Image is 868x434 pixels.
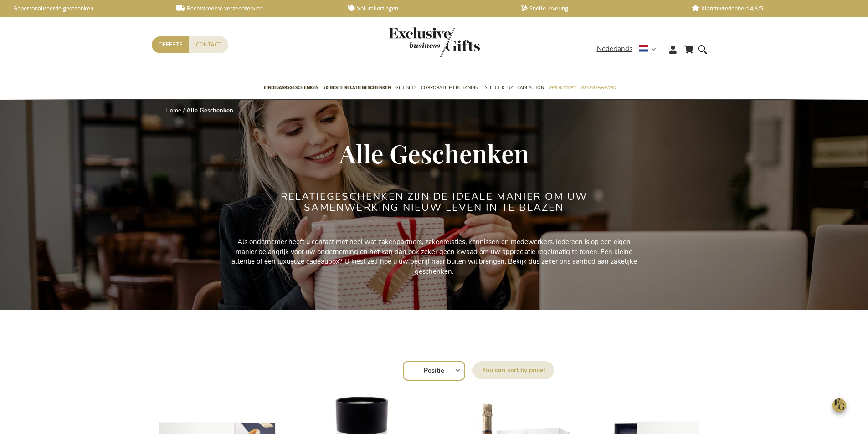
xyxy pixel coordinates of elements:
strong: Alle Geschenken [186,107,233,115]
a: Snelle levering [520,5,677,12]
a: Gelegenheden [580,77,616,100]
a: Select Keuze Cadeaubon [485,77,544,100]
a: Klanttevredenheid 4,6/5 [692,5,849,12]
img: Exclusive Business gifts logo [389,27,480,57]
span: 50 beste relatiegeschenken [323,83,391,92]
a: Per Budget [549,77,576,100]
a: Contact [189,36,228,53]
label: Sorteer op [473,361,554,379]
span: Per Budget [549,83,576,92]
a: Corporate Merchandise [421,77,480,100]
span: Alle Geschenken [339,136,529,170]
a: Home [165,107,181,115]
span: Eindejaarsgeschenken [264,83,318,92]
span: Nederlands [597,44,632,54]
a: Eindejaarsgeschenken [264,77,318,100]
a: 50 beste relatiegeschenken [323,77,391,100]
a: Offerte [152,36,189,53]
span: Select Keuze Cadeaubon [485,83,544,92]
a: Gepersonaliseerde geschenken [5,5,162,12]
a: Volumkortingen [348,5,505,12]
p: Als ondernemer heeft u contact met heel wat zakenpartners, zakenrelaties, kennissen en medewerker... [229,237,639,276]
span: Gift Sets [395,83,416,92]
a: Gift Sets [395,77,416,100]
span: Corporate Merchandise [421,83,480,92]
span: Gelegenheden [580,83,616,92]
h2: Relatiegeschenken zijn de ideale manier om uw samenwerking nieuw leven in te blazen [263,191,605,213]
a: Rechtstreekse verzendservice [176,5,334,12]
a: store logo [389,27,434,57]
